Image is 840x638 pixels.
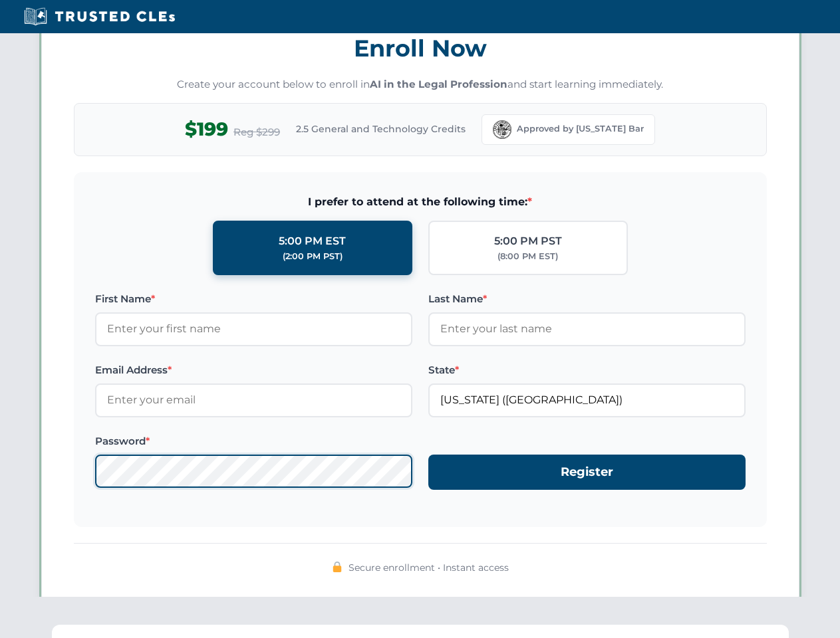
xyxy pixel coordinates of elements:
[493,120,511,139] img: Florida Bar
[349,560,509,575] span: Secure enrollment • Instant access
[428,312,746,346] input: Enter your last name
[95,312,412,346] input: Enter your first name
[185,114,228,144] span: $199
[497,250,558,263] div: (8:00 PM EST)
[494,233,562,250] div: 5:00 PM PST
[74,77,767,92] p: Create your account below to enroll in and start learning immediately.
[95,433,412,449] label: Password
[95,291,412,307] label: First Name
[370,78,507,90] strong: AI in the Legal Profession
[95,193,746,211] span: I prefer to attend at the following time:
[428,291,746,307] label: Last Name
[517,122,644,136] span: Approved by [US_STATE] Bar
[74,27,767,69] h3: Enroll Now
[332,562,343,572] img: 🔒
[428,383,746,417] input: Florida (FL)
[20,7,179,27] img: Trusted CLEs
[428,362,746,378] label: State
[95,362,412,378] label: Email Address
[279,233,346,250] div: 5:00 PM EST
[296,122,466,136] span: 2.5 General and Technology Credits
[233,124,280,140] span: Reg $299
[428,455,746,490] button: Register
[95,383,412,417] input: Enter your email
[283,250,343,263] div: (2:00 PM PST)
